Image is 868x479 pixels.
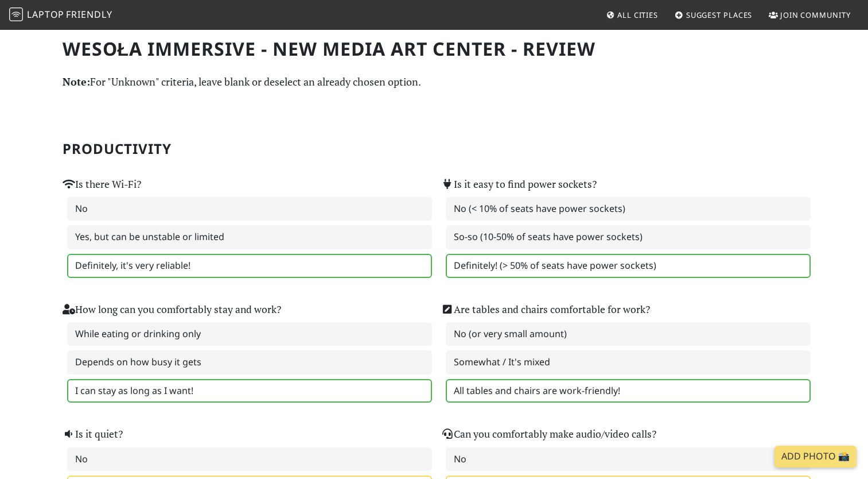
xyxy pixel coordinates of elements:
[63,141,806,157] h2: Productivity
[617,10,658,20] span: All Cities
[446,197,811,221] label: No (< 10% of seats have power sockets)
[63,38,806,60] h1: Wesoła Immersive - New Media Art Center - Review
[27,8,64,21] span: Laptop
[774,446,857,468] a: Add Photo 📸
[63,426,123,442] label: Is it quiet?
[67,350,432,374] label: Depends on how busy it gets
[446,322,811,346] label: No (or very small amount)
[780,10,851,20] span: Join Community
[446,254,811,278] label: Definitely! (> 50% of seats have power sockets)
[601,5,663,25] a: All Cities
[670,5,757,25] a: Suggest Places
[63,302,281,318] label: How long can you comfortably stay and work?
[9,7,23,21] img: LaptopFriendly
[67,197,432,221] label: No
[67,447,432,472] label: No
[67,225,432,249] label: Yes, but can be unstable or limited
[63,74,806,90] p: For "Unknown" criteria, leave blank or deselect an already chosen option.
[764,5,855,25] a: Join Community
[67,322,432,346] label: While eating or drinking only
[446,225,811,249] label: So-so (10-50% of seats have power sockets)
[67,254,432,278] label: Definitely, it's very reliable!
[686,10,753,20] span: Suggest Places
[446,350,811,374] label: Somewhat / It's mixed
[441,176,597,192] label: Is it easy to find power sockets?
[67,379,432,403] label: I can stay as long as I want!
[441,302,650,318] label: Are tables and chairs comfortable for work?
[441,426,656,442] label: Can you comfortably make audio/video calls?
[9,5,112,25] a: LaptopFriendly LaptopFriendly
[63,75,90,88] strong: Note:
[63,176,141,192] label: Is there Wi-Fi?
[66,8,112,21] span: Friendly
[446,447,811,472] label: No
[446,379,811,403] label: All tables and chairs are work-friendly!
